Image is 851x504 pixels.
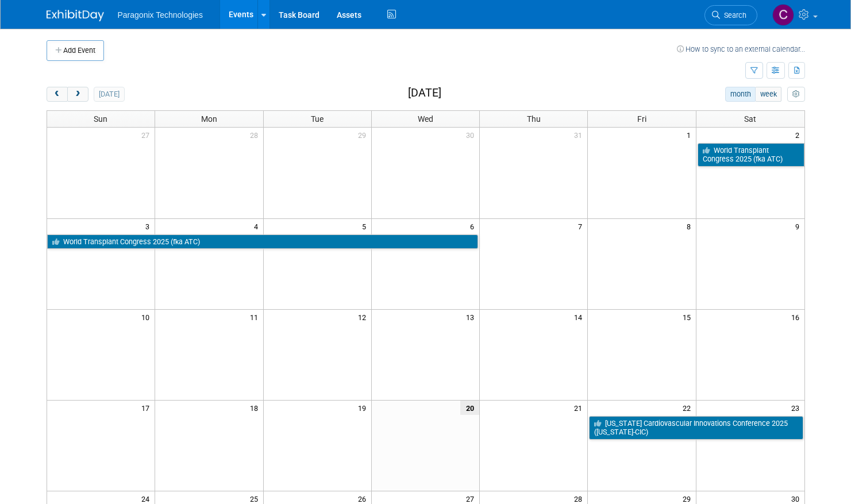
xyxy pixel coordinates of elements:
[792,91,800,98] i: Personalize Calendar
[681,401,696,415] span: 22
[573,310,587,324] span: 14
[67,87,88,102] button: next
[744,114,756,124] span: Sat
[698,143,804,167] a: World Transplant Congress 2025 (fka ATC)
[790,401,804,415] span: 23
[677,45,805,53] a: How to sync to an external calendar...
[573,401,587,415] span: 21
[140,310,155,324] span: 10
[47,87,68,102] button: prev
[249,310,263,324] span: 11
[357,401,371,415] span: 19
[144,219,155,233] span: 3
[47,40,104,61] button: Add Event
[201,114,217,124] span: Mon
[573,128,587,142] span: 31
[249,128,263,142] span: 28
[408,87,441,99] h2: [DATE]
[47,234,479,249] a: World Transplant Congress 2025 (fka ATC)
[794,219,804,233] span: 9
[790,310,804,324] span: 16
[681,310,696,324] span: 15
[357,310,371,324] span: 12
[465,128,479,142] span: 30
[577,219,587,233] span: 7
[249,401,263,415] span: 18
[140,401,155,415] span: 17
[686,219,696,233] span: 8
[94,87,124,102] button: [DATE]
[94,114,107,124] span: Sun
[361,219,371,233] span: 5
[755,87,781,102] button: week
[469,219,479,233] span: 6
[725,87,756,102] button: month
[589,416,803,440] a: [US_STATE] Cardiovascular Innovations Conference 2025 ([US_STATE]-CIC)
[720,11,746,20] span: Search
[704,5,757,25] a: Search
[686,128,696,142] span: 1
[418,114,433,124] span: Wed
[253,219,263,233] span: 4
[637,114,646,124] span: Fri
[311,114,324,124] span: Tue
[460,401,479,415] span: 20
[357,128,371,142] span: 29
[465,310,479,324] span: 13
[527,114,541,124] span: Thu
[794,128,804,142] span: 2
[772,4,794,26] img: Corinne McNamara
[47,10,104,21] img: ExhibitDay
[787,87,804,102] button: myCustomButton
[118,10,203,20] span: Paragonix Technologies
[140,128,155,142] span: 27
